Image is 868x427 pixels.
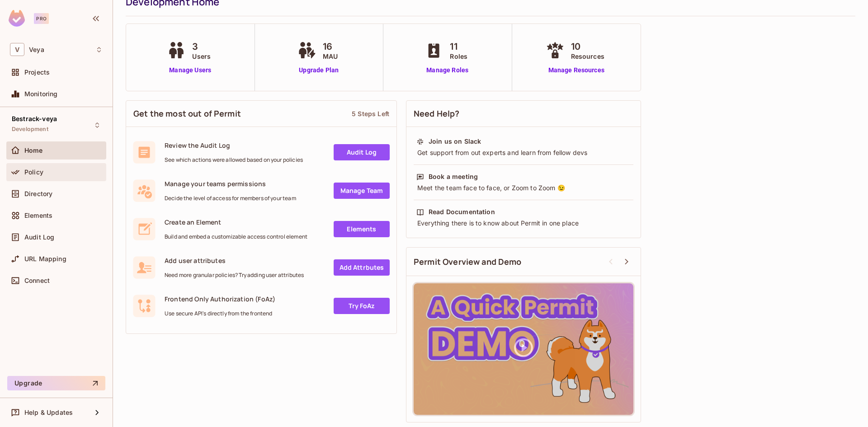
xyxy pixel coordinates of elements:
[429,137,481,146] div: Join us on Slack
[416,148,631,157] div: Get support from out experts and learn from fellow devs
[9,10,25,27] img: SReyMgAAAABJRU5ErkJggg==
[24,255,66,263] span: URL Mapping
[192,40,211,53] span: 3
[414,108,460,119] span: Need Help?
[24,90,58,98] span: Monitoring
[571,52,604,61] span: Resources
[24,147,43,154] span: Home
[334,221,390,237] a: Elements
[423,66,472,75] a: Manage Roles
[544,66,609,75] a: Manage Resources
[7,376,105,390] button: Upgrade
[165,310,275,317] span: Use secure API's directly from the frontend
[429,207,495,216] div: Read Documentation
[334,183,390,199] a: Manage Team
[24,212,52,219] span: Elements
[334,259,390,276] a: Add Attrbutes
[24,69,50,76] span: Projects
[10,43,24,56] span: V
[323,40,338,53] span: 16
[24,190,52,197] span: Directory
[334,298,390,314] a: Try FoAz
[429,172,478,181] div: Book a meeting
[29,46,44,53] span: Workspace: Veya
[352,109,389,118] div: 5 Steps Left
[24,409,73,416] span: Help & Updates
[165,233,307,240] span: Build and embed a customizable access control element
[165,218,307,226] span: Create an Element
[414,256,522,267] span: Permit Overview and Demo
[296,66,342,75] a: Upgrade Plan
[571,40,604,53] span: 10
[165,179,296,188] span: Manage your teams permissions
[323,52,338,61] span: MAU
[12,115,57,122] span: Bestrack-veya
[416,219,631,228] div: Everything there is to know about Permit in one place
[165,295,275,303] span: Frontend Only Authorization (FoAz)
[334,144,390,160] a: Audit Log
[34,13,49,24] div: Pro
[165,141,303,150] span: Review the Audit Log
[24,234,54,241] span: Audit Log
[24,277,50,284] span: Connect
[450,52,467,61] span: Roles
[416,183,631,192] div: Meet the team face to face, or Zoom to Zoom 😉
[165,66,215,75] a: Manage Users
[165,195,296,202] span: Decide the level of access for members of your team
[165,272,304,279] span: Need more granular policies? Try adding user attributes
[192,52,211,61] span: Users
[165,256,304,265] span: Add user attributes
[450,40,467,53] span: 11
[12,126,48,133] span: Development
[165,156,303,164] span: See which actions were allowed based on your policies
[133,108,241,119] span: Get the most out of Permit
[24,169,43,176] span: Policy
